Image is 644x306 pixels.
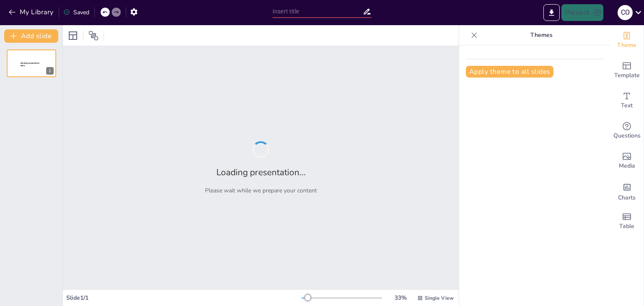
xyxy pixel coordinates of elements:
div: 33 % [390,294,410,302]
div: 1 [46,67,54,75]
div: 1 [7,49,56,77]
span: Single View [425,295,454,301]
button: Present [561,4,603,21]
div: Add images, graphics, shapes or video [610,146,644,176]
span: Media [619,161,635,171]
div: Saved [63,8,89,16]
div: Add text boxes [610,86,644,116]
span: Table [619,222,634,231]
p: Themes [481,25,602,45]
div: Change the overall theme [610,25,644,55]
div: Add charts and graphs [610,176,644,206]
button: c o [618,4,633,21]
span: Theme [617,41,636,50]
button: Apply theme to all slides [466,66,553,78]
span: Questions [613,131,641,140]
span: Text [621,101,633,110]
input: Insert title [273,5,363,18]
span: Position [88,31,99,41]
button: Add slide [4,29,58,43]
div: Slide 1 / 1 [66,294,301,302]
button: Export to PowerPoint [543,4,560,21]
div: Layout [66,29,80,42]
button: My Library [6,5,57,19]
span: Charts [618,193,636,202]
span: Template [614,71,640,80]
div: Add a table [610,206,644,236]
div: Get real-time input from your audience [610,116,644,146]
div: c o [618,5,633,20]
p: Please wait while we prepare your content [205,187,317,194]
div: Add ready made slides [610,55,644,86]
h2: Loading presentation... [216,166,306,178]
span: Sendsteps presentation editor [21,62,39,67]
